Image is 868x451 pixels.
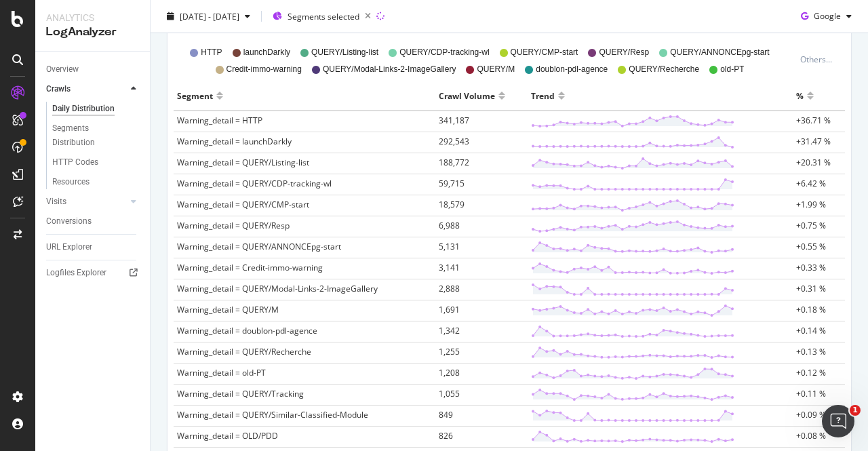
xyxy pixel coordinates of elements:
[629,64,699,75] span: QUERY/Recherche
[439,115,469,126] span: 341,187
[439,178,465,189] span: 59,715
[177,430,278,442] span: Warning_detail = OLD/PDD
[46,266,140,280] a: Logfiles Explorer
[177,409,368,420] span: Warning_detail = QUERY/Similar-Classified-Module
[177,367,266,378] span: Warning_detail = old-PT
[177,283,378,294] span: Warning_detail = QUERY/Modal-Links-2-ImageGallery
[161,5,256,27] button: [DATE] - [DATE]
[439,85,495,106] div: Crawl Volume
[177,388,304,399] span: Warning_detail = QUERY/Tracking
[201,47,222,58] span: HTTP
[439,262,460,273] span: 3,141
[796,388,826,399] span: +0.11 %
[439,430,453,442] span: 826
[177,220,290,231] span: Warning_detail = QUERY/Resp
[439,346,460,357] span: 1,255
[177,85,213,106] div: Segment
[46,214,92,229] div: Conversions
[800,54,838,65] div: Others...
[796,178,826,189] span: +6.42 %
[226,64,302,75] span: Credit-immo-warning
[796,199,826,210] span: +1.99 %
[796,241,826,252] span: +0.55 %
[439,388,460,399] span: 1,055
[177,262,323,273] span: Warning_detail = Credit-immo-warning
[177,199,309,210] span: Warning_detail = QUERY/CMP-start
[311,47,378,58] span: QUERY/Listing-list
[439,304,460,315] span: 1,691
[796,430,826,442] span: +0.08 %
[670,47,769,58] span: QUERY/ANNONCEpg-start
[46,24,139,40] div: LogAnalyzer
[267,5,376,27] button: Segments selected
[52,155,98,170] div: HTTP Codes
[243,47,290,58] span: launchDarkly
[511,47,578,58] span: QUERY/CMP-start
[477,64,515,75] span: QUERY/M
[52,121,127,150] div: Segments Distribution
[439,283,460,294] span: 2,888
[439,409,453,420] span: 849
[796,409,826,420] span: +0.09 %
[822,405,854,437] iframe: Intercom live chat
[795,5,857,27] button: Google
[796,304,826,315] span: +0.18 %
[177,157,309,168] span: Warning_detail = QUERY/Listing-list
[796,262,826,273] span: +0.33 %
[796,220,826,231] span: +0.75 %
[46,82,127,96] a: Crawls
[850,405,861,416] span: 1
[323,64,456,75] span: QUERY/Modal-Links-2-ImageGallery
[46,195,66,209] div: Visits
[46,11,139,24] div: Analytics
[796,367,826,378] span: +0.12 %
[46,240,92,254] div: URL Explorer
[46,240,140,254] a: URL Explorer
[531,85,555,106] div: Trend
[796,325,826,336] span: +0.14 %
[796,136,831,147] span: +31.47 %
[52,155,140,170] a: HTTP Codes
[52,102,115,116] div: Daily Distribution
[177,115,262,126] span: Warning_detail = HTTP
[599,47,649,58] span: QUERY/Resp
[177,241,341,252] span: Warning_detail = QUERY/ANNONCEpg-start
[439,157,469,168] span: 188,772
[814,10,841,22] span: Google
[399,47,489,58] span: QUERY/CDP-tracking-wl
[536,64,608,75] span: doublon-pdl-agence
[288,10,359,22] span: Segments selected
[180,10,239,22] span: [DATE] - [DATE]
[177,325,317,336] span: Warning_detail = doublon-pdl-agence
[796,115,831,126] span: +36.71 %
[177,136,292,147] span: Warning_detail = launchDarkly
[52,175,90,189] div: Resources
[439,136,469,147] span: 292,543
[796,157,831,168] span: +20.31 %
[46,195,127,209] a: Visits
[720,64,744,75] span: old-PT
[796,85,804,106] div: %
[439,367,460,378] span: 1,208
[796,283,826,294] span: +0.31 %
[439,199,465,210] span: 18,579
[52,102,140,116] a: Daily Distribution
[46,82,71,96] div: Crawls
[46,266,106,280] div: Logfiles Explorer
[46,62,140,77] a: Overview
[177,304,279,315] span: Warning_detail = QUERY/M
[52,175,140,189] a: Resources
[177,178,332,189] span: Warning_detail = QUERY/CDP-tracking-wl
[439,325,460,336] span: 1,342
[52,121,140,150] a: Segments Distribution
[439,220,460,231] span: 6,988
[177,346,311,357] span: Warning_detail = QUERY/Recherche
[46,62,79,77] div: Overview
[796,346,826,357] span: +0.13 %
[439,241,460,252] span: 5,131
[46,214,140,229] a: Conversions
